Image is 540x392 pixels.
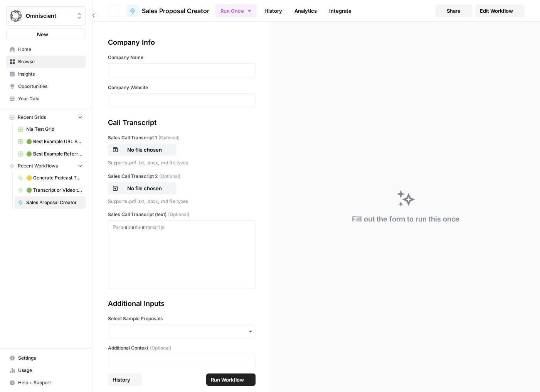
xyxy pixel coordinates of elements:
[6,68,86,80] a: Insights
[108,373,142,386] button: History
[108,211,256,218] label: Sales Call Transcript (text)
[108,198,256,205] p: Supports .pdf, .txt, .docx, .md file types
[26,187,82,194] span: 🟢 Transcript or Video to LinkedIn Posts
[142,6,209,15] span: Sales Proposal Creator
[14,184,86,196] a: 🟢 Transcript or Video to LinkedIn Posts
[108,117,256,128] div: Call Transcript
[6,6,86,25] button: Workspace: Omniscient
[206,373,256,386] button: Run Workflow
[108,345,256,351] label: Additional Context
[14,148,86,160] a: 🟢 Best Example Referring Domains Finder Grid (1)
[168,211,189,218] span: (Optional)
[18,379,82,386] span: Help + Support
[159,173,180,180] span: (Optional)
[6,352,86,364] a: Settings
[108,54,256,61] label: Company Name
[215,4,257,17] button: Run Once
[6,364,86,377] a: Usage
[113,376,130,384] span: History
[14,172,86,184] a: 🟡 Generate Podcast Topics from Raw Content
[290,5,321,17] a: Analytics
[9,9,23,23] img: Omniscient Logo
[18,46,82,53] span: Home
[447,7,461,15] span: Share
[18,355,82,362] span: Settings
[475,5,525,17] a: Edit Workflow
[108,182,177,194] button: No file chosen
[120,184,169,192] p: No file chosen
[26,126,82,133] span: Nia Test Grid
[26,150,82,157] span: 🟢 Best Example Referring Domains Finder Grid (1)
[6,93,86,105] a: Your Data
[108,159,256,167] p: Supports .pdf, .txt, .docx, .md file types
[18,83,82,90] span: Opportunities
[26,174,82,181] span: 🟡 Generate Podcast Topics from Raw Content
[6,160,86,172] button: Recent Workflows
[108,298,256,309] div: Additional Inputs
[108,84,256,91] label: Company Website
[14,135,86,148] a: 🟢 Best Example URL Extractor Grid (3)
[18,367,82,374] span: Usage
[6,56,86,68] a: Browse
[14,123,86,135] a: Nia Test Grid
[211,376,244,384] span: Run Workflow
[18,162,58,169] span: Recent Workflows
[352,214,459,225] div: Fill out the form to run this once
[435,5,472,17] button: Share
[6,29,86,40] button: New
[108,134,256,141] label: Sales Call Transcript 1
[6,43,86,56] a: Home
[108,37,256,48] div: Company Info
[26,12,72,20] span: Omniscient
[18,71,82,78] span: Insights
[37,30,48,38] span: New
[150,345,171,351] span: (Optional)
[26,138,82,145] span: 🟢 Best Example URL Extractor Grid (3)
[6,80,86,93] a: Opportunities
[158,134,180,141] span: (Optional)
[480,7,513,15] span: Edit Workflow
[126,5,209,17] a: Sales Proposal Creator
[6,112,86,123] button: Recent Grids
[120,146,169,154] p: No file chosen
[26,199,82,206] span: Sales Proposal Creator
[260,5,287,17] a: History
[14,196,86,209] a: Sales Proposal Creator
[18,58,82,65] span: Browse
[6,377,86,389] button: Help + Support
[108,144,177,156] button: No file chosen
[18,114,46,121] span: Recent Grids
[108,315,256,322] label: Select Sample Proposals
[108,173,256,180] label: Sales Call Transcript 2
[18,95,82,102] span: Your Data
[325,5,356,17] a: Integrate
